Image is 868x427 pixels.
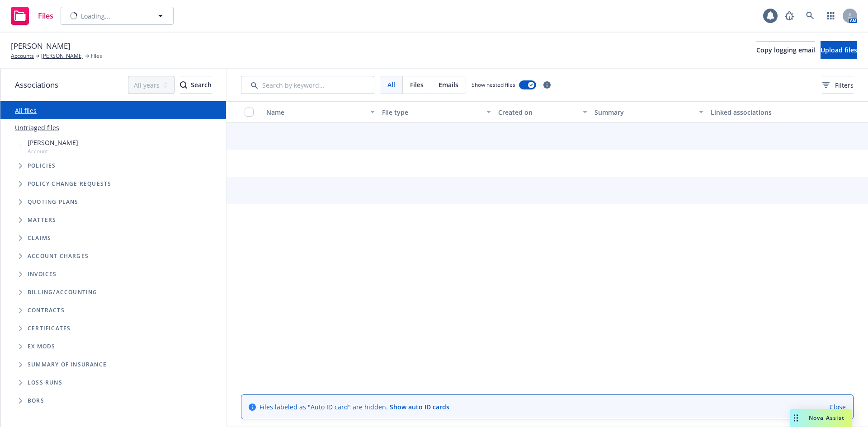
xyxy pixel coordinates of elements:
[28,344,55,349] span: Ex Mods
[387,80,395,89] span: All
[41,52,84,60] a: [PERSON_NAME]
[241,76,374,94] input: Search by keyword...
[498,108,578,117] div: Created on
[180,76,212,94] button: SearchSearch
[822,7,840,25] a: Switch app
[28,147,78,155] span: Account
[0,136,226,283] div: Tree Example
[790,409,852,427] button: Nova Assist
[28,398,44,404] span: BORs
[390,403,449,411] a: Show auto ID cards
[28,138,78,147] span: [PERSON_NAME]
[707,101,823,123] button: Linked associations
[180,76,212,94] div: Search
[28,362,107,367] span: Summary of insurance
[28,380,62,385] span: Loss Runs
[756,46,815,54] span: Copy logging email
[15,123,59,132] a: Untriaged files
[263,101,378,123] button: Name
[245,108,254,117] input: Select all
[28,326,71,331] span: Certificates
[711,108,819,117] div: Linked associations
[830,402,846,412] a: Close
[780,7,798,25] a: Report a Bug
[835,80,854,90] span: Filters
[495,101,591,123] button: Created on
[11,52,34,60] a: Accounts
[266,108,365,117] div: Name
[259,402,449,412] span: Files labeled as "Auto ID card" are hidden.
[822,80,854,90] span: Filters
[756,41,815,59] button: Copy logging email
[809,414,844,422] span: Nova Assist
[790,409,802,427] div: Drag to move
[38,12,53,19] span: Files
[382,108,481,117] div: File type
[28,199,79,205] span: Quoting plans
[91,52,102,60] span: Files
[15,106,37,115] a: All files
[821,46,857,54] span: Upload files
[180,81,187,89] svg: Search
[821,41,857,59] button: Upload files
[28,235,51,241] span: Claims
[410,80,424,89] span: Files
[11,40,71,52] span: [PERSON_NAME]
[28,308,65,313] span: Contracts
[28,163,56,169] span: Policies
[28,181,111,187] span: Policy change requests
[15,79,58,91] span: Associations
[594,108,693,117] div: Summary
[61,7,174,25] button: Loading...
[28,253,89,259] span: Account charges
[7,3,57,28] a: Files
[28,217,56,223] span: Matters
[801,7,819,25] a: Search
[28,290,98,295] span: Billing/Accounting
[822,76,854,94] button: Filters
[81,11,110,21] span: Loading...
[0,283,226,410] div: Folder Tree Example
[28,272,57,277] span: Invoices
[378,101,494,123] button: File type
[591,101,707,123] button: Summary
[439,80,458,89] span: Emails
[472,81,515,89] span: Show nested files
